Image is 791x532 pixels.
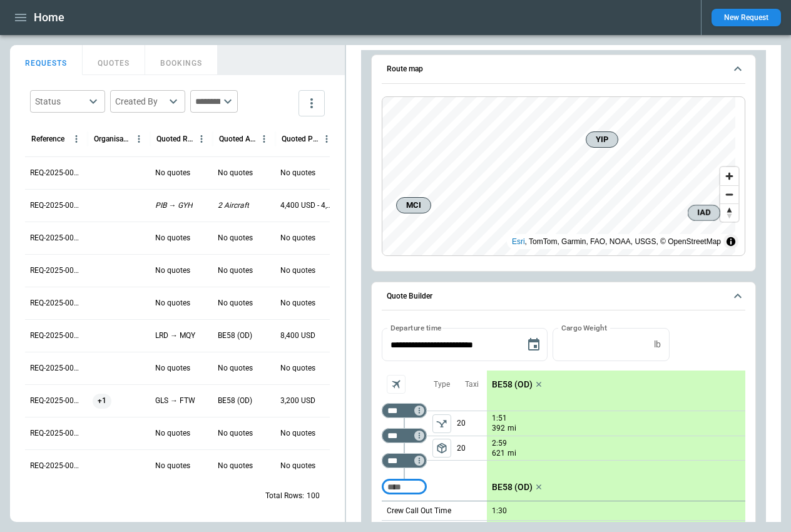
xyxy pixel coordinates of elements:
[512,235,721,248] div: , TomTom, Garmin, FAO, NOAA, USGS, © OpenStreetMap
[280,428,315,439] p: No quotes
[492,482,533,493] p: BE58 (OD)
[280,168,315,178] p: No quotes
[654,339,661,350] p: lb
[492,439,507,448] p: 2:59
[30,265,83,276] p: REQ-2025-000275
[218,363,253,374] p: No quotes
[30,233,83,243] p: REQ-2025-000276
[35,95,85,108] div: Status
[387,292,432,300] h6: Quote Builder
[382,428,427,443] div: Too short
[30,396,83,406] p: REQ-2025-000271
[10,45,83,75] button: REQUESTS
[387,375,406,394] span: Aircraft selection
[155,233,190,243] p: No quotes
[30,298,83,309] p: REQ-2025-000274
[521,332,546,357] button: Choose date, selected date is Sep 15, 2025
[93,385,111,417] span: +1
[299,90,325,116] button: more
[218,396,252,406] p: BE58 (OD)
[434,379,450,390] p: Type
[218,200,249,211] p: 2 Aircraft
[256,131,272,147] button: Quoted Aircraft column menu
[155,298,190,309] p: No quotes
[280,461,315,471] p: No quotes
[30,200,83,211] p: REQ-2025-000277
[280,233,315,243] p: No quotes
[712,9,781,26] button: New Request
[432,439,451,458] button: left aligned
[432,414,451,433] button: left aligned
[512,237,525,246] a: Esri
[720,203,738,222] button: Reset bearing to north
[382,282,745,311] button: Quote Builder
[492,379,533,390] p: BE58 (OD)
[720,167,738,185] button: Zoom in
[218,265,253,276] p: No quotes
[492,414,507,423] p: 1:51
[307,491,320,501] p: 100
[280,330,315,341] p: 8,400 USD
[155,396,195,406] p: GLS → FTW
[155,200,193,211] p: PIB → GYH
[115,95,165,108] div: Created By
[390,322,442,333] label: Departure time
[155,265,190,276] p: No quotes
[193,131,210,147] button: Quoted Route column menu
[492,448,505,459] p: 621
[30,428,83,439] p: REQ-2025-000270
[155,461,190,471] p: No quotes
[219,135,256,143] div: Quoted Aircraft
[155,330,195,341] p: LRD → MQY
[457,436,487,460] p: 20
[492,423,505,434] p: 392
[723,234,738,249] summary: Toggle attribution
[387,506,451,516] p: Crew Call Out Time
[156,135,193,143] div: Quoted Route
[155,428,190,439] p: No quotes
[561,322,607,333] label: Cargo Weight
[382,453,427,468] div: Too short
[145,45,218,75] button: BOOKINGS
[218,461,253,471] p: No quotes
[280,200,333,211] p: 4,400 USD - 4,500 USD
[280,396,315,406] p: 3,200 USD
[155,363,190,374] p: No quotes
[402,199,426,212] span: MCI
[94,135,131,143] div: Organisation
[591,133,613,146] span: YIP
[30,330,83,341] p: REQ-2025-000273
[382,403,427,418] div: Not found
[31,135,64,143] div: Reference
[83,45,145,75] button: QUOTES
[30,363,83,374] p: REQ-2025-000272
[265,491,304,501] p: Total Rows:
[30,461,83,471] p: REQ-2025-000269
[218,298,253,309] p: No quotes
[155,168,190,178] p: No quotes
[693,207,715,219] span: IAD
[280,265,315,276] p: No quotes
[30,168,83,178] p: REQ-2025-000278
[131,131,147,147] button: Organisation column menu
[382,479,427,494] div: Too short
[382,96,745,256] div: Route map
[382,55,745,84] button: Route map
[457,411,487,436] p: 20
[387,65,423,73] h6: Route map
[382,97,735,255] canvas: Map
[282,135,319,143] div: Quoted Price
[720,185,738,203] button: Zoom out
[508,423,516,434] p: mi
[436,442,448,454] span: package_2
[280,298,315,309] p: No quotes
[68,131,84,147] button: Reference column menu
[280,363,315,374] p: No quotes
[34,10,64,25] h1: Home
[465,379,479,390] p: Taxi
[432,439,451,458] span: Type of sector
[218,168,253,178] p: No quotes
[508,448,516,459] p: mi
[319,131,335,147] button: Quoted Price column menu
[218,330,252,341] p: BE58 (OD)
